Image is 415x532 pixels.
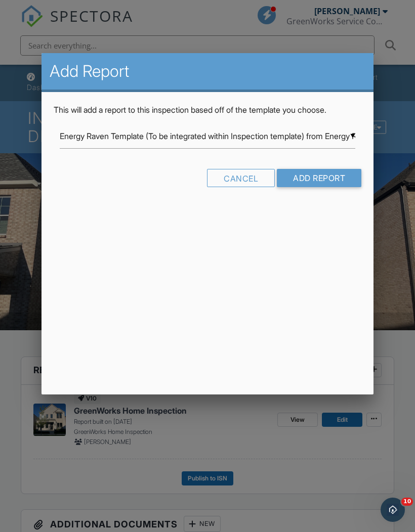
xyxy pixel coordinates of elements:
iframe: Intercom live chat [381,498,405,522]
div: Cancel [207,169,275,187]
span: 10 [401,498,413,506]
input: Add Report [277,169,361,187]
h2: Add Report [50,61,365,81]
p: This will add a report to this inspection based off of the template you choose. [54,104,361,115]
